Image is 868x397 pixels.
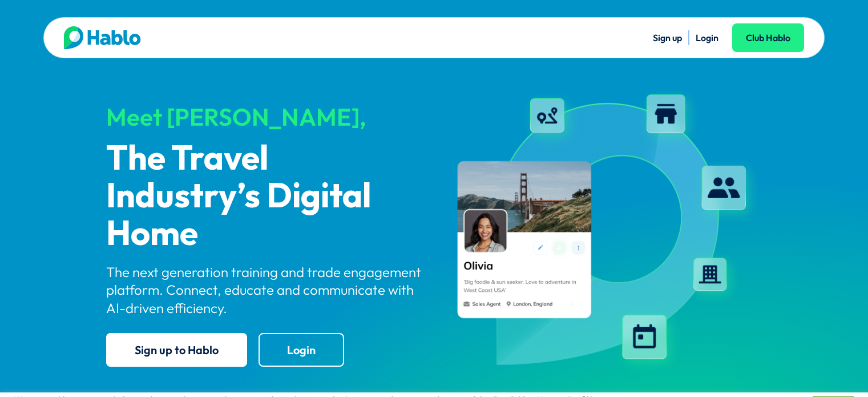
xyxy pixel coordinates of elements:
[106,141,425,254] p: The Travel Industry’s Digital Home
[653,32,682,43] a: Sign up
[106,104,425,130] div: Meet [PERSON_NAME],
[64,26,141,49] img: Hablo logo main 2
[732,23,804,52] a: Club Hablo
[259,333,344,367] a: Login
[444,85,762,376] img: hablo-profile-image
[696,32,718,43] a: Login
[106,333,247,367] a: Sign up to Hablo
[106,263,425,317] p: The next generation training and trade engagement platform. Connect, educate and communicate with...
